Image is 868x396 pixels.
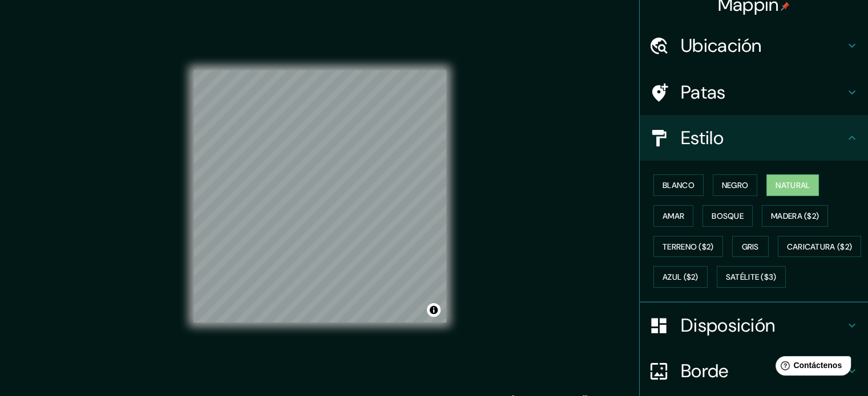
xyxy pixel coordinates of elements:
font: Terreno ($2) [663,242,714,252]
font: Natural [776,180,810,190]
button: Blanco [653,174,704,196]
font: Estilo [681,126,724,150]
font: Caricatura ($2) [787,242,853,252]
div: Estilo [640,115,868,161]
button: Activar o desactivar atribución [427,303,441,317]
font: Madera ($2) [771,211,819,221]
div: Patas [640,70,868,115]
font: Azul ($2) [663,272,699,283]
font: Satélite ($3) [726,272,777,283]
font: Blanco [663,180,695,190]
font: Disposición [681,313,775,337]
font: Borde [681,359,729,383]
font: Amar [663,211,684,221]
div: Disposición [640,303,868,348]
font: Patas [681,80,726,104]
button: Azul ($2) [653,266,708,288]
font: Bosque [712,211,744,221]
img: pin-icon.png [781,2,790,11]
font: Ubicación [681,34,762,58]
button: Terreno ($2) [653,236,723,258]
iframe: Lanzador de widgets de ayuda [766,352,855,383]
canvas: Mapa [193,70,446,322]
button: Amar [653,205,693,227]
font: Gris [742,242,759,252]
div: Ubicación [640,23,868,68]
button: Gris [732,236,769,258]
div: Borde [640,348,868,394]
button: Bosque [703,205,753,227]
button: Natural [766,174,819,196]
font: Negro [722,180,749,190]
button: Satélite ($3) [717,266,786,288]
button: Caricatura ($2) [778,236,862,258]
button: Madera ($2) [762,205,828,227]
button: Negro [713,174,758,196]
